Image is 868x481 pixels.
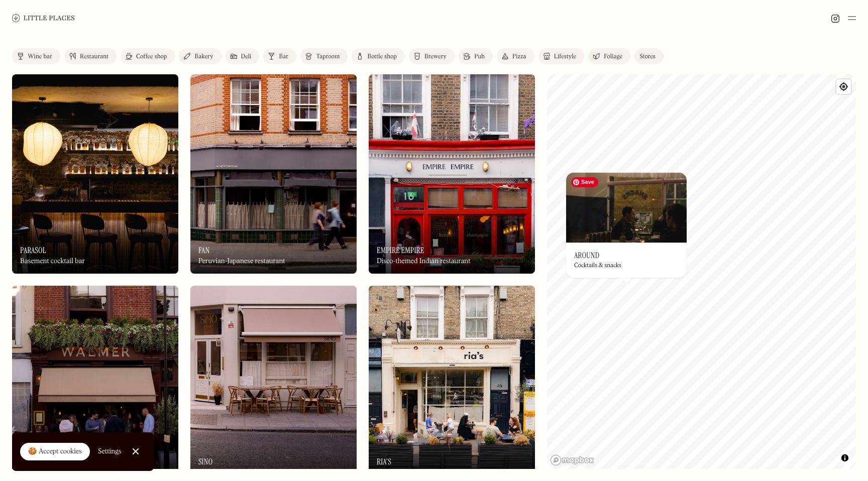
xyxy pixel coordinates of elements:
div: Lifestyle [554,54,576,60]
div: Pizza [512,54,526,60]
div: Bakery [194,54,213,60]
a: ParasolParasolParasolBasement cocktail bar [12,74,178,274]
div: Peruvian-Japanese restaurant [198,257,285,266]
div: Pub [474,54,485,60]
a: Bar [263,48,296,64]
img: Empire Empire [369,74,535,274]
a: Wine bar [12,48,60,64]
div: Bottle shop [367,54,397,60]
img: Fan [190,74,357,274]
img: Around [566,172,687,243]
a: Empire EmpireEmpire EmpireEmpire EmpireDisco-themed Indian restaurant [369,74,535,274]
div: Restaurant [80,54,108,60]
div: Wine bar [28,54,52,60]
div: Foliage [604,54,622,60]
a: Lifestyle [538,48,584,64]
a: Bottle shop [352,48,405,64]
div: Detroit-style pizza & wines [377,469,456,477]
a: Foliage [588,48,630,64]
a: Coffee shop [121,48,175,64]
button: Toggle attribution [839,452,851,464]
h3: Empire Empire [377,246,424,255]
a: Bakery [179,48,221,64]
a: Stores [634,48,664,64]
h3: Ria's [377,457,391,466]
a: 🍪 Accept cookies [20,443,90,461]
div: Cocktails & snacks [574,263,621,270]
h3: Around [574,251,599,260]
div: 🍪 Accept cookies [28,447,82,457]
a: Brewery [409,48,455,64]
div: Brewery [424,54,447,60]
div: Close Cookie Popup [135,451,136,452]
h3: Parasol [20,246,46,255]
a: Pub [459,48,493,64]
h3: Fan [198,246,209,255]
a: Close Cookie Popup [126,441,146,461]
div: Bar [279,54,288,60]
div: Taproom [316,54,340,60]
span: Toggle attribution [842,452,848,463]
a: AroundAroundAroundCocktails & snacks [566,172,687,278]
h3: Sino [198,457,212,466]
a: Mapbox homepage [550,454,594,466]
div: Stores [639,54,656,60]
div: Ukranian restaurant [198,469,258,477]
button: Find my location [836,79,851,94]
div: Settings [98,448,122,455]
a: Taproom [300,48,348,64]
span: Save [571,177,598,187]
a: Deli [226,48,260,64]
a: Pizza [497,48,534,64]
div: Basement cocktail bar [20,257,85,266]
canvas: Map [547,74,856,469]
a: Restaurant [64,48,117,64]
div: Disco-themed Indian restaurant [377,257,470,266]
a: FanFanFanPeruvian-Japanese restaurant [190,74,357,274]
img: Parasol [12,74,178,274]
div: Deli [241,54,252,60]
a: Settings [98,440,122,463]
div: Coffee shop [136,54,167,60]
